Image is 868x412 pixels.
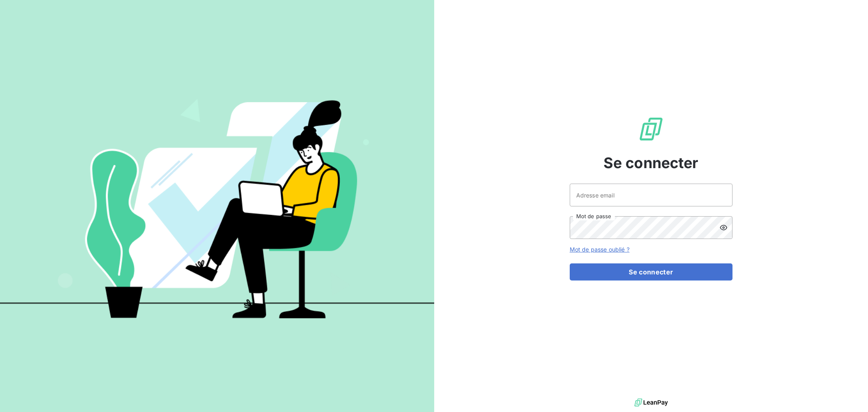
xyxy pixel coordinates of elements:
a: Mot de passe oublié ? [570,246,630,253]
span: Se connecter [603,152,699,174]
input: placeholder [570,184,732,206]
img: Logo LeanPay [638,116,664,142]
button: Se connecter [570,263,732,281]
img: logo [634,397,668,409]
